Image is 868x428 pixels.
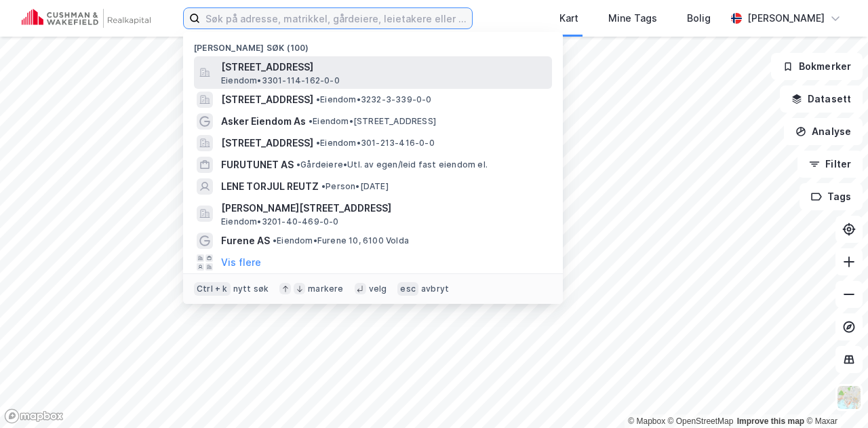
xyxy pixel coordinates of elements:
span: • [316,138,320,148]
span: • [309,116,313,126]
button: Filter [797,151,863,178]
div: markere [308,284,343,294]
span: [STREET_ADDRESS] [221,135,313,151]
img: cushman-wakefield-realkapital-logo.202ea83816669bd177139c58696a8fa1.svg [22,9,151,28]
div: Mine Tags [608,10,657,26]
a: Mapbox [628,416,665,426]
div: [PERSON_NAME] søk (100) [183,32,563,56]
span: Eiendom • 3301-114-162-0-0 [221,75,340,86]
div: velg [369,284,387,294]
span: Person • [DATE] [321,181,389,192]
button: Tags [800,183,863,210]
span: FURUTUNET AS [221,157,294,173]
span: • [316,94,320,104]
span: Eiendom • Furene 10, 6100 Volda [273,235,409,246]
button: Datasett [780,85,863,113]
span: Gårdeiere • Utl. av egen/leid fast eiendom el. [296,159,488,170]
input: Søk på adresse, matrikkel, gårdeiere, leietakere eller personer [200,8,472,28]
div: avbryt [421,284,449,294]
a: Mapbox homepage [4,408,64,424]
div: Ctrl + k [194,282,231,296]
span: Eiendom • [STREET_ADDRESS] [309,116,436,127]
span: • [273,235,277,246]
button: Bokmerker [771,53,863,80]
span: Eiendom • 3232-3-339-0-0 [316,94,432,105]
div: Kart [559,10,578,26]
span: Furene AS [221,233,270,249]
span: LENE TORJUL REUTZ [221,178,319,195]
div: esc [397,282,418,296]
span: • [296,159,300,170]
span: Eiendom • 301-213-416-0-0 [316,138,435,149]
span: • [321,181,325,191]
div: Kontrollprogram for chat [800,363,868,428]
div: nytt søk [233,284,269,294]
button: Vis flere [221,254,261,271]
a: Improve this map [737,416,804,426]
span: Asker Eiendom As [221,113,306,130]
button: Analyse [784,118,863,145]
div: [PERSON_NAME] [747,10,825,26]
a: OpenStreetMap [668,416,734,426]
span: Eiendom • 3201-40-469-0-0 [221,216,339,227]
span: [PERSON_NAME][STREET_ADDRESS] [221,200,547,216]
iframe: Chat Widget [800,363,868,428]
span: [STREET_ADDRESS] [221,92,313,108]
span: [STREET_ADDRESS] [221,59,547,75]
div: Bolig [687,10,711,26]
